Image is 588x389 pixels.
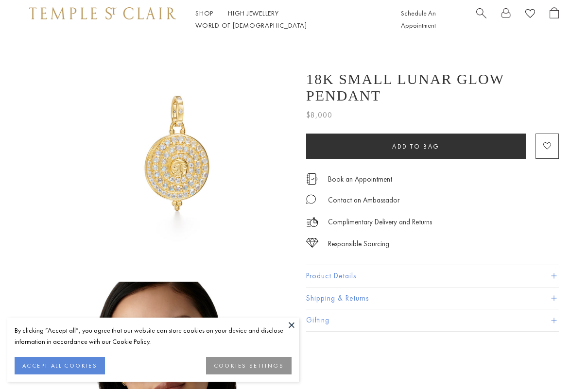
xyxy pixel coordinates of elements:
img: MessageIcon-01_2.svg [306,194,316,204]
a: High JewelleryHigh Jewellery [228,9,279,17]
img: icon_sourcing.svg [306,238,318,248]
div: Contact an Ambassador [328,194,399,206]
p: Complimentary Delivery and Returns [328,216,432,228]
img: icon_delivery.svg [306,216,318,228]
img: 18K Small Lunar Glow Pendant [63,39,292,267]
nav: Main navigation [195,7,379,32]
button: ACCEPT ALL COOKIES [15,357,105,374]
button: Add to bag [306,134,526,159]
span: $8,000 [306,109,332,121]
a: Open Shopping Bag [550,7,559,32]
a: World of [DEMOGRAPHIC_DATA]World of [DEMOGRAPHIC_DATA] [195,21,307,30]
a: Schedule An Appointment [401,9,436,30]
iframe: Gorgias live chat messenger [539,343,578,379]
a: ShopShop [195,9,213,17]
button: Shipping & Returns [306,288,559,309]
h1: 18K Small Lunar Glow Pendant [306,71,559,104]
button: Product Details [306,265,559,287]
a: Book an Appointment [328,174,392,185]
img: icon_appointment.svg [306,173,318,185]
img: Temple St. Clair [29,7,176,19]
span: Add to bag [392,142,440,151]
a: View Wishlist [525,7,535,22]
button: Gifting [306,309,559,331]
a: Search [476,7,486,32]
div: Responsible Sourcing [328,238,389,250]
div: By clicking “Accept all”, you agree that our website can store cookies on your device and disclos... [15,325,292,347]
button: COOKIES SETTINGS [206,357,292,374]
